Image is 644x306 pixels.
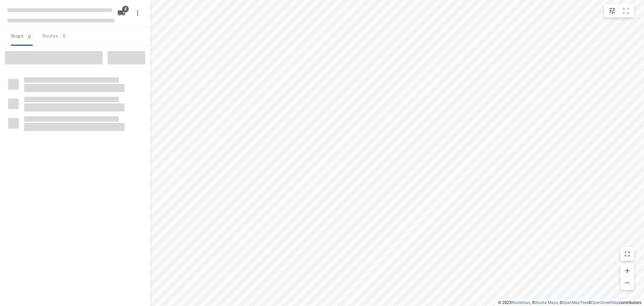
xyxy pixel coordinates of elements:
[498,300,641,305] li: © 2025 , © , © © contributors
[604,4,634,17] div: small contained button group
[512,300,530,305] a: Routetitan
[591,300,619,305] a: OpenStreetMap
[562,300,588,305] a: OpenMapTiles
[535,300,558,305] a: Stadia Maps
[605,4,619,17] button: Map settings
